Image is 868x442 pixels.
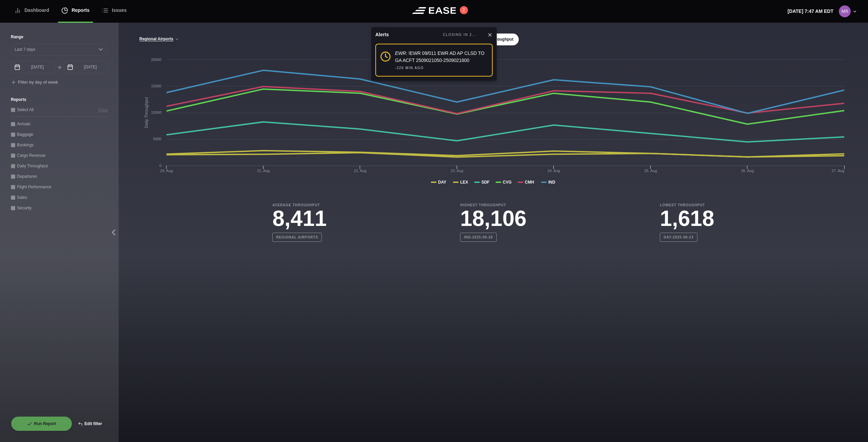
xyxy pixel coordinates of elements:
b: IND-2025-08-28 [460,233,497,242]
button: Filter by day of week [11,80,58,85]
div: -226 MIN AGO [395,65,424,70]
tspan: CVG [503,180,512,185]
tspan: 27. Aug [832,169,844,173]
tspan: 20. Aug [160,169,173,173]
tspan: 25. Aug [644,169,657,173]
text: 0 [159,164,161,168]
div: : !EWR 09/011 EWR AD AP CLSD TO GA ACFT 2509021050-2509021600 [395,50,488,64]
button: 2 [460,6,468,14]
input: mm/dd/yyyy [64,61,108,73]
text: 20000 [151,58,161,62]
tspan: 23. Aug [451,169,463,173]
button: Edit filter [72,416,108,431]
tspan: CMH [525,180,534,185]
b: Regional Airports [272,233,322,242]
label: Range [11,34,108,40]
tspan: 21. Aug [257,169,270,173]
tspan: 24. Aug [548,169,560,173]
button: Clear [98,106,108,113]
tspan: Daily Throughput [144,97,149,128]
p: [DATE] 7:47 AM EDT [788,8,833,15]
input: mm/dd/yyyy [11,61,55,73]
tspan: DAY [438,180,446,185]
button: Regional Airports [139,37,179,42]
div: Alerts [375,31,389,38]
b: Highest Throughput [460,203,527,208]
text: 15000 [151,84,161,88]
tspan: IND [548,180,555,185]
h3: 8,411 [272,208,327,229]
em: EWR [395,50,406,56]
label: Reports [11,97,108,103]
div: CLOSING IN 2... [443,32,476,38]
tspan: LEX [460,180,468,185]
h3: 18,106 [460,208,527,229]
b: DAY-2025-08-23 [660,233,697,242]
text: 10000 [151,110,161,114]
tspan: SDF [481,180,490,185]
b: Average Throughput [272,203,327,208]
img: 0b2ed616698f39eb9cebe474ea602d52 [839,5,851,17]
tspan: 22. Aug [354,169,366,173]
text: 5000 [153,137,161,141]
tspan: 26. Aug [741,169,754,173]
h3: 1,618 [660,208,714,229]
b: Lowest Throughput [660,203,714,208]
